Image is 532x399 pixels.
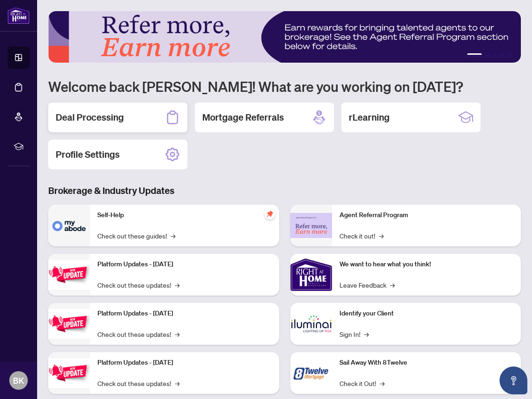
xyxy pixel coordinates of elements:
button: 5 [508,53,512,57]
button: 4 [500,53,504,57]
button: 3 [493,53,497,57]
span: pushpin [264,208,276,219]
span: → [379,231,384,241]
a: Check it out!→ [340,231,384,241]
a: Check out these guides!→ [97,231,175,241]
h2: Mortgage Referrals [202,111,284,124]
button: Open asap [500,367,527,394]
a: Check it Out!→ [340,378,385,388]
span: → [175,378,179,388]
p: Agent Referral Program [340,210,514,220]
h2: Profile Settings [56,148,120,161]
p: Platform Updates - [DATE] [97,309,272,319]
a: Check out these updates!→ [97,378,179,388]
img: Platform Updates - July 8, 2025 [48,309,90,338]
span: → [390,280,395,290]
a: Check out these updates!→ [97,329,179,339]
span: → [380,378,385,388]
span: → [175,280,179,290]
p: Identify your Client [340,309,514,319]
img: Slide 0 [48,11,521,63]
p: Platform Updates - [DATE] [97,259,272,270]
img: Self-Help [48,205,90,246]
h3: Brokerage & Industry Updates [48,184,521,197]
button: 1 [467,53,482,57]
button: 2 [486,53,489,57]
a: Check out these updates!→ [97,280,179,290]
span: → [175,329,179,339]
h2: Deal Processing [56,111,124,124]
img: Agent Referral Program [290,213,332,238]
img: logo [7,7,30,24]
a: Sign In!→ [340,329,369,339]
img: Platform Updates - July 21, 2025 [48,260,90,289]
img: We want to hear what you think! [290,254,332,296]
p: Sail Away With 8Twelve [340,358,514,368]
p: Self-Help [97,210,272,220]
span: → [364,329,369,339]
h1: Welcome back [PERSON_NAME]! What are you working on [DATE]? [48,77,521,95]
img: Sail Away With 8Twelve [290,352,332,394]
span: BK [13,374,24,387]
p: We want to hear what you think! [340,259,514,270]
span: → [171,231,175,241]
h2: rLearning [349,111,390,124]
a: Leave Feedback→ [340,280,395,290]
img: Platform Updates - June 23, 2025 [48,358,90,387]
img: Identify your Client [290,303,332,345]
p: Platform Updates - [DATE] [97,358,272,368]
